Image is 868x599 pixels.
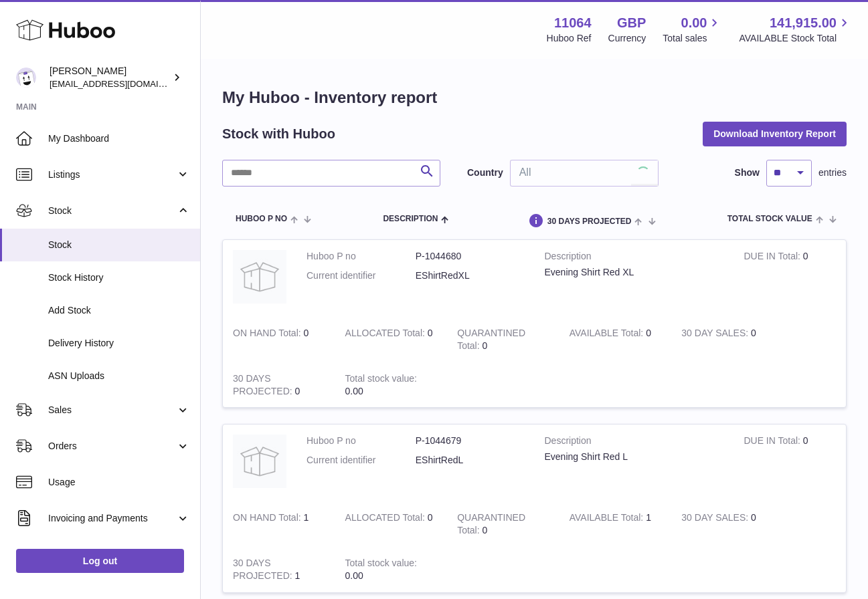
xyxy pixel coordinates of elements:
a: 0.00 Total sales [663,14,722,45]
span: 141,915.00 [770,14,837,32]
span: Sales [48,404,176,416]
span: 0.00 [681,14,707,32]
strong: ON HAND Total [233,512,304,526]
button: Download Inventory Report [703,122,847,146]
span: [EMAIL_ADDRESS][DOMAIN_NAME] [50,78,197,89]
img: product image [233,435,286,488]
label: Country [467,166,503,179]
td: 1 [223,547,335,592]
strong: ALLOCATED Total [345,328,428,342]
span: Stock [48,205,176,217]
span: Huboo P no [236,215,287,223]
strong: 30 DAYS PROJECTED [233,373,295,400]
td: 1 [559,501,672,547]
span: 0 [483,340,488,351]
span: 0.00 [345,386,363,396]
span: Total sales [663,32,722,45]
td: 0 [335,501,448,547]
span: Usage [48,476,190,489]
td: 0 [733,425,846,501]
strong: GBP [617,14,646,32]
a: 141,915.00 AVAILABLE Stock Total [739,14,852,45]
span: 0 [483,525,488,535]
strong: 30 DAY SALES [681,512,751,526]
span: 0.00 [345,570,363,581]
div: Evening Shirt Red XL [545,266,724,279]
span: Stock History [48,271,190,284]
strong: DUE IN Total [744,251,802,265]
strong: ON HAND Total [233,328,304,342]
strong: QUARANTINED Total [457,328,525,354]
strong: 11064 [554,14,592,32]
td: 0 [335,317,448,362]
div: Evening Shirt Red L [545,451,724,463]
strong: AVAILABLE Total [570,328,646,342]
strong: Description [545,435,724,451]
span: Orders [48,440,176,453]
img: imichellrs@gmail.com [16,68,36,88]
dd: EShirtRedL [416,454,525,467]
span: Add Stock [48,304,190,317]
label: Show [735,166,760,179]
dt: Current identifier [307,269,416,282]
span: Invoicing and Payments [48,512,176,525]
span: Total stock value [727,215,812,223]
span: entries [818,166,847,179]
dt: Huboo P no [307,435,416,447]
strong: Description [545,250,724,266]
strong: Total stock value [345,558,417,572]
div: Currency [608,32,646,45]
h2: Stock with Huboo [222,125,335,143]
span: 30 DAYS PROJECTED [547,217,632,226]
strong: 30 DAY SALES [681,328,751,342]
strong: QUARANTINED Total [457,512,525,539]
td: 1 [223,501,335,547]
dt: Current identifier [307,454,416,467]
td: 0 [223,317,335,362]
dd: EShirtRedXL [416,269,525,282]
td: 0 [559,317,672,362]
td: 0 [223,362,335,408]
a: Log out [16,549,184,573]
td: 0 [671,501,784,547]
h1: My Huboo - Inventory report [222,87,847,108]
span: Listings [48,168,176,181]
span: Description [383,215,438,223]
strong: AVAILABLE Total [570,512,646,526]
span: Delivery History [48,337,190,350]
td: 0 [671,317,784,362]
dd: P-1044680 [416,250,525,263]
td: 0 [733,240,846,317]
dt: Huboo P no [307,250,416,263]
strong: 30 DAYS PROJECTED [233,558,295,584]
div: Huboo Ref [547,32,592,45]
strong: Total stock value [345,373,417,387]
dd: P-1044679 [416,435,525,447]
strong: ALLOCATED Total [345,512,428,526]
span: Stock [48,239,190,251]
div: [PERSON_NAME] [50,65,170,90]
span: My Dashboard [48,132,190,145]
span: AVAILABLE Stock Total [739,32,852,45]
strong: DUE IN Total [744,435,802,449]
span: ASN Uploads [48,370,190,382]
img: product image [233,250,286,304]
